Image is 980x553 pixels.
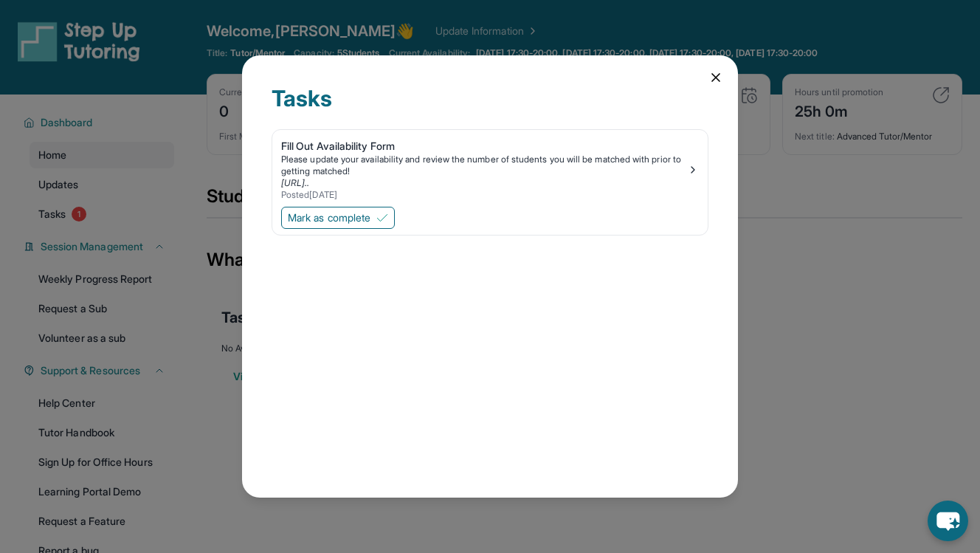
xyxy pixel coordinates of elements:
[928,501,968,541] button: chat-button
[281,139,687,154] div: Fill Out Availability Form
[281,177,310,188] a: [URL]..
[281,154,687,177] div: Please update your availability and review the number of students you will be matched with prior ...
[272,85,708,129] div: Tasks
[288,210,370,225] span: Mark as complete
[281,207,395,229] button: Mark as complete
[376,212,388,224] img: Mark as complete
[281,189,687,201] div: Posted [DATE]
[272,130,708,204] a: Fill Out Availability FormPlease update your availability and review the number of students you w...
